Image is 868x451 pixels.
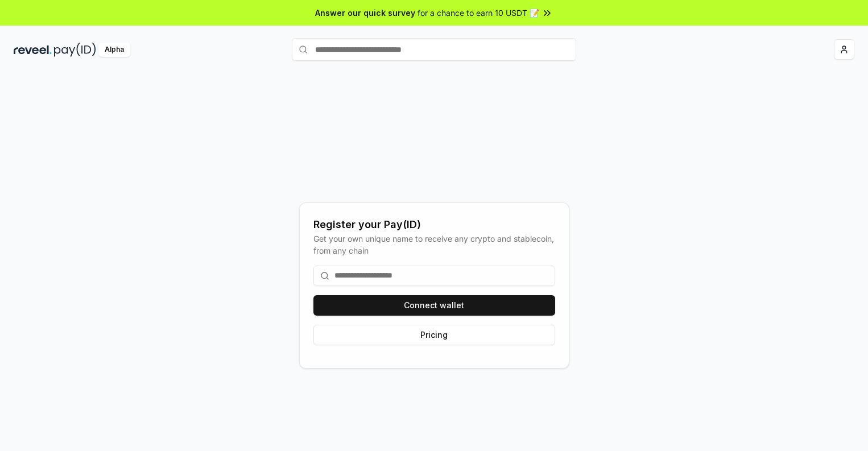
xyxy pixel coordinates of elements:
img: reveel_dark [14,43,52,57]
div: Alpha [98,43,130,57]
span: for a chance to earn 10 USDT 📝 [418,7,539,19]
span: Answer our quick survey [315,7,415,19]
button: Pricing [313,325,555,345]
div: Get your own unique name to receive any crypto and stablecoin, from any chain [313,233,555,256]
img: pay_id [54,43,96,57]
button: Connect wallet [313,295,555,316]
div: Register your Pay(ID) [313,217,555,233]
